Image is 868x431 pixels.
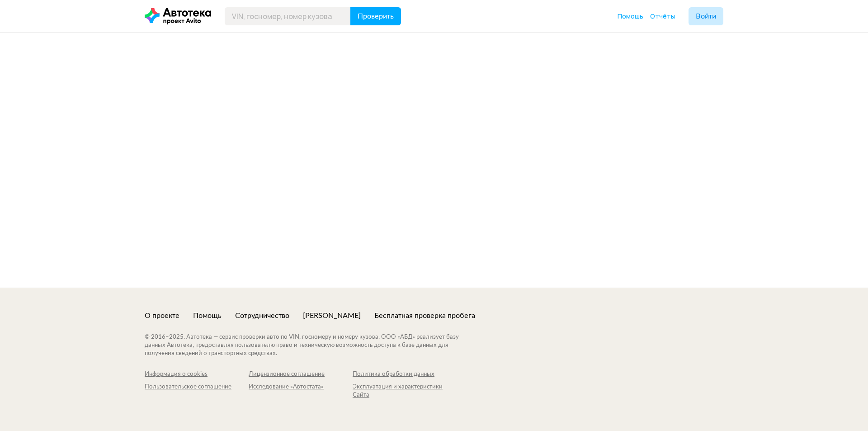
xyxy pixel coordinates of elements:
a: Эксплуатация и характеристики Сайта [353,383,457,399]
button: Войти [689,7,723,25]
div: Пользовательское соглашение [145,383,249,391]
span: Проверить [358,13,394,20]
a: Политика обработки данных [353,370,457,379]
div: © 2016– 2025 . Автотека — сервис проверки авто по VIN, госномеру и номеру кузова. ООО «АБД» реали... [145,333,477,358]
button: Проверить [350,7,401,25]
a: Информация о cookies [145,370,249,379]
a: Отчёты [650,12,675,21]
a: Сотрудничество [235,311,289,321]
span: Войти [696,13,716,20]
a: Исследование «Автостата» [249,383,353,399]
span: Отчёты [650,12,675,20]
a: Помощь [618,12,643,21]
div: Исследование «Автостата» [249,383,353,391]
a: Бесплатная проверка пробега [374,311,475,321]
a: [PERSON_NAME] [303,311,361,321]
a: Лицензионное соглашение [249,370,353,379]
a: О проекте [145,311,179,321]
a: Пользовательское соглашение [145,383,249,399]
span: Помощь [618,12,643,20]
a: Помощь [193,311,222,321]
input: VIN, госномер, номер кузова [225,7,351,25]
